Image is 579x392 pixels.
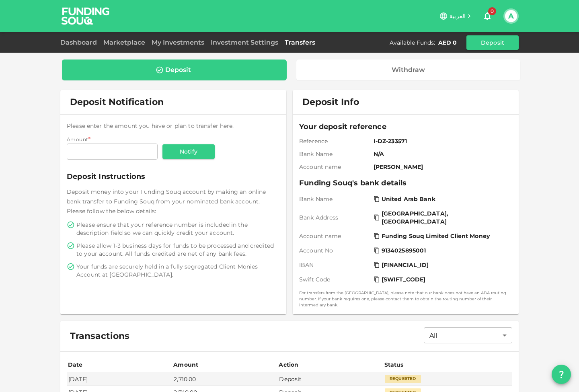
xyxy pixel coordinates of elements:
span: Swift Code [299,275,370,283]
input: amount [67,144,158,160]
span: IBAN [299,261,370,269]
span: Bank Address [299,213,370,222]
div: AED 0 [438,39,457,47]
span: Account name [299,232,370,240]
button: 0 [479,8,495,24]
div: Requested [385,375,421,383]
button: question [552,365,571,384]
a: Transfers [281,39,318,46]
span: Transactions [70,330,129,342]
span: Please allow 1-3 business days for funds to be processed and credited to your account. All funds ... [76,242,278,258]
span: Deposit Instructions [67,171,280,182]
span: [GEOGRAPHIC_DATA], [GEOGRAPHIC_DATA] [382,209,507,226]
div: Status [384,360,404,369]
div: Action [279,360,299,369]
span: Please ensure that your reference number is included in the description field so we can quickly c... [76,221,278,237]
span: [SWIFT_CODE] [382,275,426,283]
div: All [424,327,512,343]
a: Withdraw [296,60,521,80]
small: For transfers from the [GEOGRAPHIC_DATA], please note that our bank does not have an ABA routing ... [299,290,512,308]
span: Bank Name [299,195,370,203]
span: Deposit money into your Funding Souq account by making an online bank transfer to Funding Souq fr... [67,188,266,215]
span: Account name [299,163,370,171]
span: Deposit Notification [70,96,164,107]
span: 0 [488,7,496,15]
span: Amount [67,136,88,142]
span: Bank Name [299,150,370,158]
a: Investment Settings [207,39,281,46]
span: Your deposit reference [299,121,512,132]
button: Deposit [466,35,519,50]
span: العربية [450,12,466,20]
button: A [505,10,517,22]
a: Deposit [62,60,287,80]
span: N/A [374,150,509,158]
span: United Arab Bank [382,195,435,203]
span: I-DZ-233571 [374,137,509,145]
td: 2,710.00 [172,372,277,386]
span: [FINANCIAL_ID] [382,261,429,269]
td: Deposit [277,372,383,386]
td: [DATE] [67,372,172,386]
span: Funding Souq Limited Client Money [382,232,490,240]
span: Account No [299,246,370,254]
a: Dashboard [60,39,100,46]
button: Notify [162,144,215,159]
span: Please enter the amount you have or plan to transfer here. [67,122,234,129]
div: Deposit [165,66,191,74]
span: Deposit Info [302,96,359,108]
a: My Investments [148,39,207,46]
span: 9134025895001 [382,246,426,254]
div: Amount [173,360,198,369]
span: Funding Souq's bank details [299,177,512,189]
div: Date [68,360,84,369]
div: Available Funds : [390,39,435,47]
span: Your funds are securely held in a fully segregated Client Monies Account at [GEOGRAPHIC_DATA]. [76,263,278,279]
span: Reference [299,137,370,145]
span: [PERSON_NAME] [374,163,509,171]
div: Withdraw [392,66,425,74]
a: Marketplace [100,39,148,46]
